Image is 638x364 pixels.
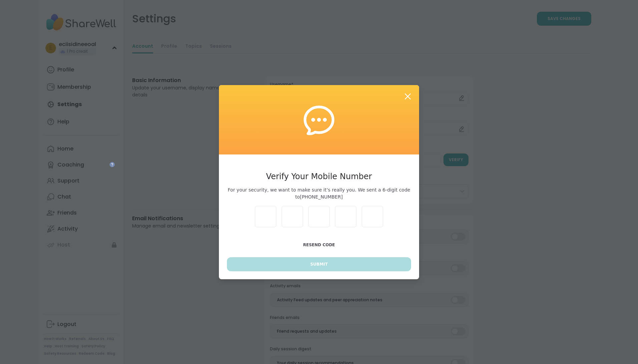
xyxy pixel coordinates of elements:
[109,162,115,167] iframe: Spotlight
[227,257,411,271] button: Submit
[310,261,328,267] span: Submit
[227,170,411,183] h3: Verify Your Mobile Number
[227,187,411,201] span: For your security, we want to make sure it’s really you. We sent a 6-digit code to [PHONE_NUMBER]
[303,243,335,247] span: Resend Code
[227,238,411,252] button: Resend Code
